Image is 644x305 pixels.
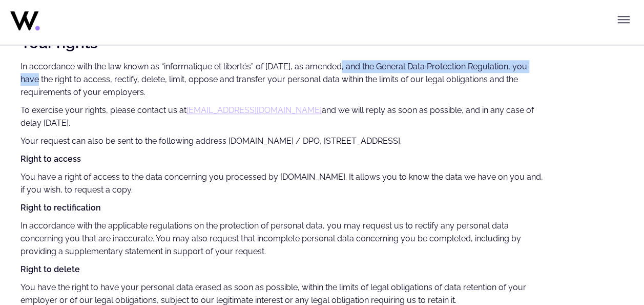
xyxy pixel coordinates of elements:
[20,264,80,274] strong: Right to delete
[613,9,634,30] button: Toggle menu
[20,135,545,147] p: Your request can also be sent to the following address [DOMAIN_NAME] / DPO, [STREET_ADDRESS].
[20,104,545,130] p: To exercise your rights, please contact us at and we will reply as soon as possible, and in any c...
[576,237,630,291] iframe: Chatbot
[20,219,545,258] p: In accordance with the applicable regulations on the protection of personal data, you may request...
[186,105,322,115] a: [EMAIL_ADDRESS][DOMAIN_NAME]
[20,170,545,197] p: You have a right of access to the data concerning you processed by [DOMAIN_NAME]. It allows you t...
[20,203,101,213] strong: Right to rectification
[20,154,81,164] strong: Right to access
[20,60,545,99] p: In accordance with the law known as “informatique et libertés” of [DATE], as amended, and the Gen...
